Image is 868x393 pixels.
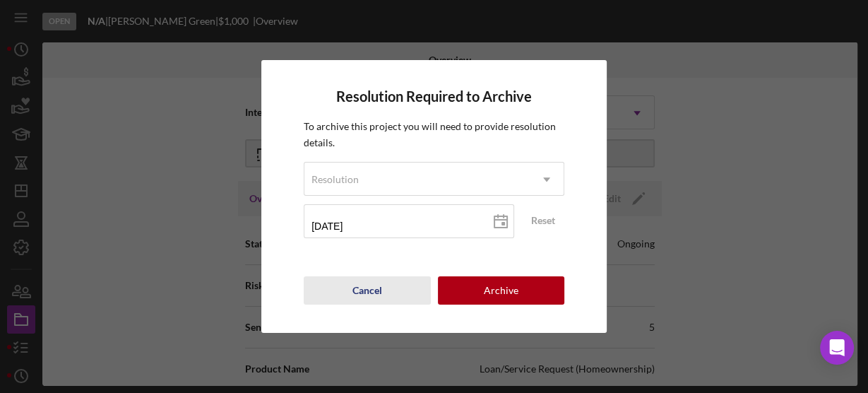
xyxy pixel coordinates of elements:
div: Open Intercom Messenger [820,331,854,365]
div: Reset [531,210,555,231]
div: Archive [484,276,518,305]
div: Resolution [311,174,359,185]
div: Cancel [352,276,382,305]
button: Archive [438,276,564,305]
button: Cancel [304,276,430,305]
button: Reset [522,210,564,231]
h4: Resolution Required to Archive [304,88,564,105]
p: To archive this project you will need to provide resolution details. [304,119,564,151]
